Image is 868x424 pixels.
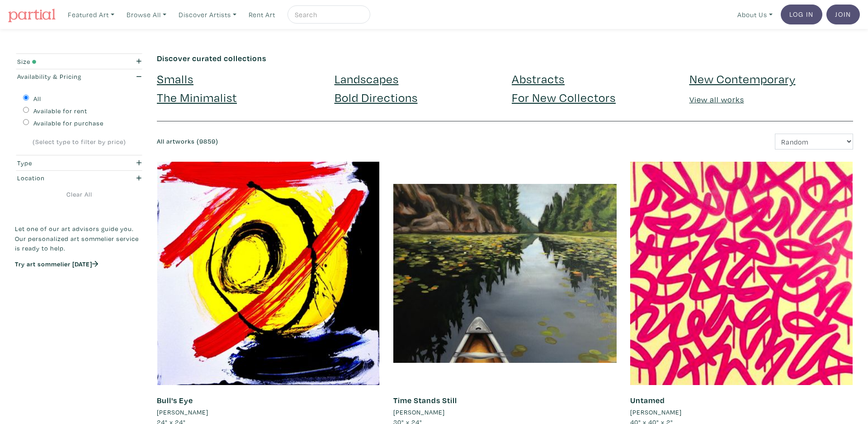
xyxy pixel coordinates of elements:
[15,171,143,186] button: Location
[17,72,107,82] div: Availability & Pricing
[15,260,98,268] a: Try art sommelier [DATE]
[393,395,457,405] a: Time Stands Still
[393,407,616,417] a: [PERSON_NAME]
[781,5,822,24] a: Log In
[689,94,744,105] a: View all works
[123,5,170,24] a: Browse All
[33,94,41,104] label: All
[15,69,143,84] button: Availability & Pricing
[23,137,135,147] div: (Select type to filter by price)
[33,106,87,116] label: Available for rent
[157,71,193,87] a: Smalls
[512,89,616,105] a: For New Collectors
[826,5,860,24] a: Join
[17,57,107,67] div: Size
[17,158,107,168] div: Type
[15,278,143,297] iframe: Customer reviews powered by Trustpilot
[245,5,279,24] a: Rent Art
[157,89,237,105] a: The Minimalist
[17,173,107,183] div: Location
[33,118,104,128] label: Available for purchase
[335,89,418,105] a: Bold Directions
[157,407,380,417] a: [PERSON_NAME]
[15,224,143,253] p: Let one of our art advisors guide you. Our personalized art sommelier service is ready to help.
[157,53,853,63] h6: Discover curated collections
[294,9,362,20] input: Search
[393,407,445,417] li: [PERSON_NAME]
[689,71,796,87] a: New Contemporary
[630,395,665,405] a: Untamed
[630,407,682,417] li: [PERSON_NAME]
[157,395,193,405] a: Bull's Eye
[512,71,565,87] a: Abstracts
[157,138,498,145] h6: All artworks (9859)
[15,54,143,69] button: Size
[15,189,143,199] a: Clear All
[335,71,399,87] a: Landscapes
[630,407,853,417] a: [PERSON_NAME]
[15,155,143,170] button: Type
[157,407,208,417] li: [PERSON_NAME]
[733,5,777,24] a: About Us
[64,5,118,24] a: Featured Art
[175,5,241,24] a: Discover Artists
